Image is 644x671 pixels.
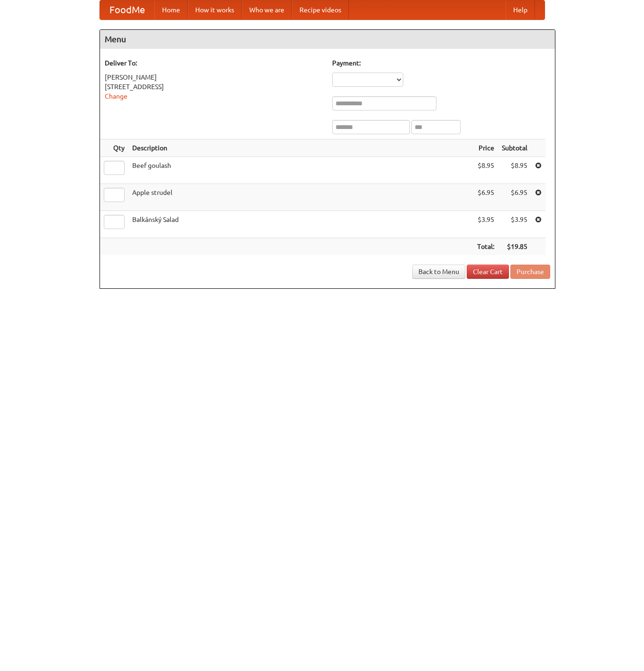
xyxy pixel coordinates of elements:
[154,0,188,19] a: Home
[100,30,555,49] h4: Menu
[332,58,550,68] h5: Payment:
[473,184,498,211] td: $6.95
[100,0,154,19] a: FoodMe
[242,0,292,19] a: Who we are
[188,0,242,19] a: How it works
[498,157,531,184] td: $8.95
[105,82,323,92] div: [STREET_ADDRESS]
[105,73,323,82] div: [PERSON_NAME]
[473,157,498,184] td: $8.95
[128,139,473,157] th: Description
[128,157,473,184] td: Beef goulash
[412,265,465,279] a: Back to Menu
[105,92,127,100] a: Change
[506,0,535,19] a: Help
[292,0,349,19] a: Recipe videos
[510,265,550,279] button: Purchase
[498,211,531,238] td: $3.95
[473,211,498,238] td: $3.95
[473,238,498,256] th: Total:
[128,184,473,211] td: Apple strudel
[498,139,531,157] th: Subtotal
[105,58,323,68] h5: Deliver To:
[498,238,531,256] th: $19.85
[473,139,498,157] th: Price
[467,265,509,279] a: Clear Cart
[128,211,473,238] td: Balkánský Salad
[100,139,128,157] th: Qty
[498,184,531,211] td: $6.95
